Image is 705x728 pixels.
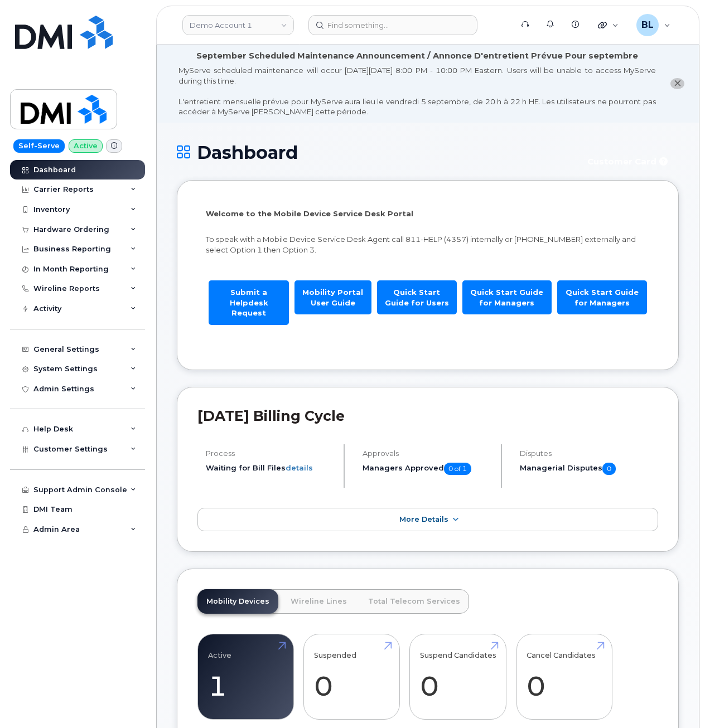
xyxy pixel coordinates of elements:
span: 0 [602,463,616,475]
button: Customer Card [578,152,679,171]
div: MyServe scheduled maintenance will occur [DATE][DATE] 8:00 PM - 10:00 PM Eastern. Users will be u... [178,65,656,117]
a: Mobility Portal User Guide [294,280,371,314]
a: Quick Start Guide for Users [377,280,457,314]
h5: Managerial Disputes [520,463,658,475]
a: Submit a Helpdesk Request [209,280,289,325]
a: Cancel Candidates 0 [527,640,602,714]
a: Mobility Devices [197,589,278,614]
span: 0 of 1 [444,463,471,475]
a: Quick Start Guide for Managers [557,280,647,314]
a: Total Telecom Services [359,589,469,614]
h1: Dashboard [177,143,573,162]
li: Waiting for Bill Files [206,463,334,473]
h4: Disputes [520,449,658,458]
button: close notification [670,78,684,90]
h2: [DATE] Billing Cycle [197,407,658,424]
h4: Approvals [363,449,491,458]
h5: Managers Approved [363,463,491,475]
a: Wireline Lines [282,589,356,614]
p: To speak with a Mobile Device Service Desk Agent call 811-HELP (4357) internally or [PHONE_NUMBER... [206,234,650,255]
a: Suspended 0 [314,640,389,714]
h4: Process [206,449,334,458]
a: Active 1 [208,640,283,714]
div: September Scheduled Maintenance Announcement / Annonce D'entretient Prévue Pour septembre [196,50,638,62]
a: Suspend Candidates 0 [420,640,496,714]
a: Quick Start Guide for Managers [462,280,552,314]
span: More Details [399,515,448,523]
a: details [286,463,313,472]
p: Welcome to the Mobile Device Service Desk Portal [206,208,650,219]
